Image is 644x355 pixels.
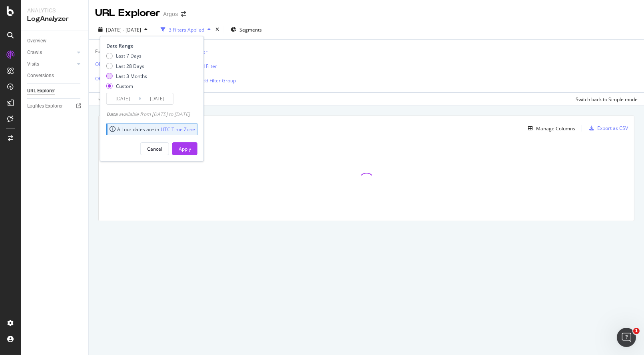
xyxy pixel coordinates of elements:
[27,102,83,110] a: Logfiles Explorer
[27,60,39,68] div: Visits
[95,93,118,106] button: Apply
[179,146,191,152] div: Apply
[597,125,628,132] div: Export as CSV
[214,26,221,34] div: times
[189,76,236,85] button: Add Filter Group
[27,37,83,45] a: Overview
[147,146,162,152] div: Cancel
[161,126,195,133] a: UTC Time Zone
[110,126,195,133] div: All our dates are in
[106,42,195,49] div: Date Range
[158,23,214,36] button: 3 Filters Applied
[536,125,575,132] div: Manage Columns
[27,48,42,57] div: Crawls
[107,93,139,104] input: Start Date
[633,328,640,334] span: 1
[27,102,63,110] div: Logfiles Explorer
[27,14,82,24] div: LogAnalyzer
[525,124,575,133] button: Manage Columns
[106,26,141,33] span: [DATE] - [DATE]
[116,83,133,90] div: Custom
[163,10,178,18] div: Argos
[95,61,102,68] div: OR
[227,23,265,36] button: Segments
[95,23,151,36] button: [DATE] - [DATE]
[95,60,102,68] button: OR
[199,77,236,84] div: Add Filter Group
[572,93,638,106] button: Switch back to Simple mode
[576,96,638,103] div: Switch back to Simple mode
[27,37,46,45] div: Overview
[27,72,83,80] a: Conversions
[106,52,147,59] div: Last 7 Days
[27,87,83,95] a: URL Explorer
[116,52,142,59] div: Last 7 Days
[106,83,147,90] div: Custom
[196,63,217,70] div: Add Filter
[172,142,197,155] button: Apply
[239,26,262,33] span: Segments
[27,72,54,80] div: Conversions
[140,142,169,155] button: Cancel
[617,328,636,347] iframe: Intercom live chat
[27,60,75,68] a: Visits
[169,26,204,33] div: 3 Filters Applied
[141,93,173,104] input: End Date
[95,48,113,55] span: Full URL
[27,48,75,57] a: Crawls
[95,75,102,82] div: OR
[116,73,147,80] div: Last 3 Months
[586,122,628,135] button: Export as CSV
[27,87,55,95] div: URL Explorer
[106,73,147,80] div: Last 3 Months
[181,11,186,17] div: arrow-right-arrow-left
[106,111,119,118] span: Data
[106,63,147,70] div: Last 28 Days
[27,6,82,14] div: Analytics
[116,63,144,70] div: Last 28 Days
[95,6,160,20] div: URL Explorer
[95,75,102,82] button: OR
[106,111,190,118] div: available from [DATE] to [DATE]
